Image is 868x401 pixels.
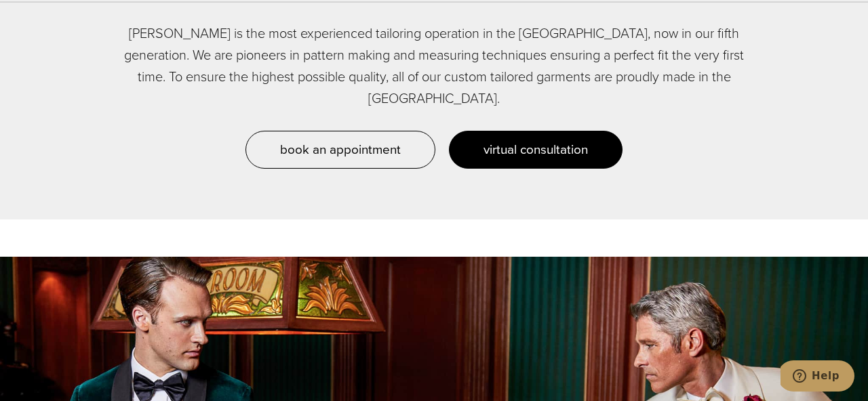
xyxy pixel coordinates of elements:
iframe: Opens a widget where you can chat to one of our agents [781,360,854,394]
span: book an appointment [280,140,401,159]
p: [PERSON_NAME] is the most experienced tailoring operation in the [GEOGRAPHIC_DATA], now in our fi... [115,22,753,109]
a: virtual consultation [449,131,623,169]
span: virtual consultation [484,140,588,159]
a: book an appointment [245,131,435,169]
